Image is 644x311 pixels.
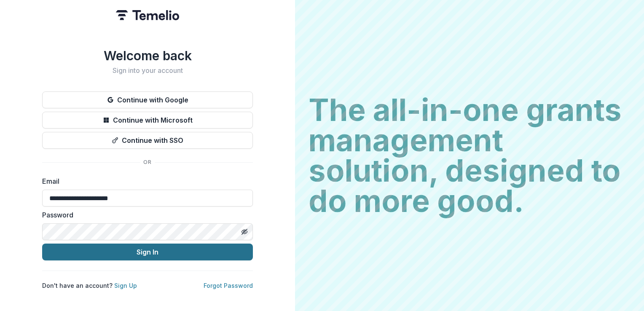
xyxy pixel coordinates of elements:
button: Sign In [42,244,253,260]
button: Continue with Microsoft [42,112,253,129]
h2: Sign into your account [42,67,253,75]
button: Continue with Google [42,91,253,108]
a: Forgot Password [204,282,253,289]
button: Continue with SSO [42,132,253,149]
label: Email [42,176,248,186]
img: Temelio [116,10,179,20]
h1: Welcome back [42,48,253,63]
a: Sign Up [114,282,137,289]
label: Password [42,210,248,220]
p: Don't have an account? [42,281,137,290]
button: Toggle password visibility [238,225,251,239]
